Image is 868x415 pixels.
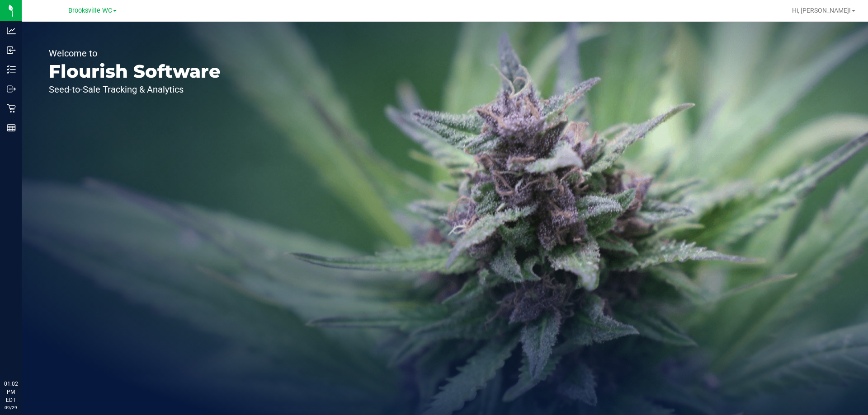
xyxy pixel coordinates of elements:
p: Seed-to-Sale Tracking & Analytics [49,85,221,94]
inline-svg: Inventory [7,65,16,74]
span: Hi, [PERSON_NAME]! [792,7,851,14]
inline-svg: Inbound [7,46,16,55]
p: Welcome to [49,49,221,58]
p: 01:02 PM EDT [4,380,18,404]
inline-svg: Outbound [7,84,16,93]
inline-svg: Reports [7,123,16,132]
p: Flourish Software [49,62,221,80]
p: 09/29 [4,404,18,411]
inline-svg: Retail [7,104,16,113]
span: Brooksville WC [68,7,112,14]
inline-svg: Analytics [7,26,16,35]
